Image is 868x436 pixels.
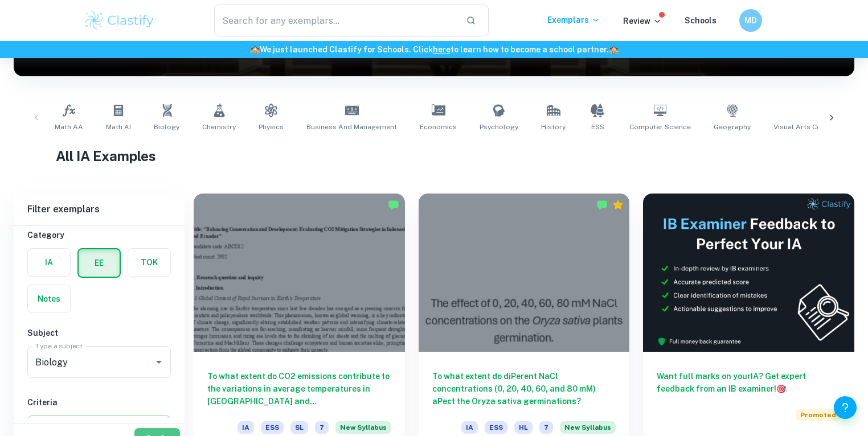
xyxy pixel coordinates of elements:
span: Business and Management [306,122,397,132]
img: Marked [388,199,399,211]
span: Geography [714,122,751,132]
p: Review [623,15,662,27]
span: ESS [485,421,507,434]
button: Select [27,416,171,436]
span: ESS [261,421,284,434]
span: 🏫 [250,45,260,54]
input: Search for any exemplars... [214,5,457,36]
p: Exemplars [547,14,600,26]
span: 🏫 [609,45,619,54]
span: Biology [154,122,179,132]
button: Help and Feedback [834,396,857,419]
img: Clastify logo [83,9,155,32]
button: EE [79,249,120,277]
button: IA [28,249,70,276]
h6: To what extent do CO2 emissions contribute to the variations in average temperatures in [GEOGRAPH... [207,370,391,408]
span: ESS [591,122,604,132]
h6: MD [744,14,758,27]
span: History [541,122,566,132]
h6: To what extent do diPerent NaCl concentrations (0, 20, 40, 60, and 80 mM) aPect the Oryza sativa ... [432,370,616,408]
span: 🎯 [776,384,786,393]
h6: Filter exemplars [14,194,185,225]
span: Physics [259,122,284,132]
span: IA [238,421,254,434]
span: 7 [315,421,329,434]
span: Chemistry [202,122,236,132]
label: Type a subject [35,341,83,351]
button: TOK [128,249,170,276]
h1: All IA Examples [56,146,812,166]
button: MD [739,9,762,32]
h6: Want full marks on your IA ? Get expert feedback from an IB examiner! [657,370,841,395]
span: Math AA [55,122,83,132]
h6: Category [27,229,171,241]
img: Thumbnail [643,194,854,352]
h6: Subject [27,327,171,339]
div: Premium [612,199,624,211]
span: Computer Science [629,122,691,132]
span: HL [514,421,533,434]
img: Marked [596,199,608,211]
span: New Syllabus [560,421,616,434]
span: SL [290,421,308,434]
span: Promoted [796,409,841,421]
a: Schools [685,16,716,25]
span: 7 [539,421,553,434]
span: New Syllabus [335,421,391,434]
span: Math AI [106,122,131,132]
span: IA [461,421,478,434]
span: Economics [420,122,457,132]
h6: Criteria [27,396,171,409]
span: Psychology [480,122,518,132]
button: Open [151,354,167,370]
a: here [433,45,451,54]
h6: We just launched Clastify for Schools. Click to learn how to become a school partner. [2,43,866,56]
button: Notes [28,285,70,312]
